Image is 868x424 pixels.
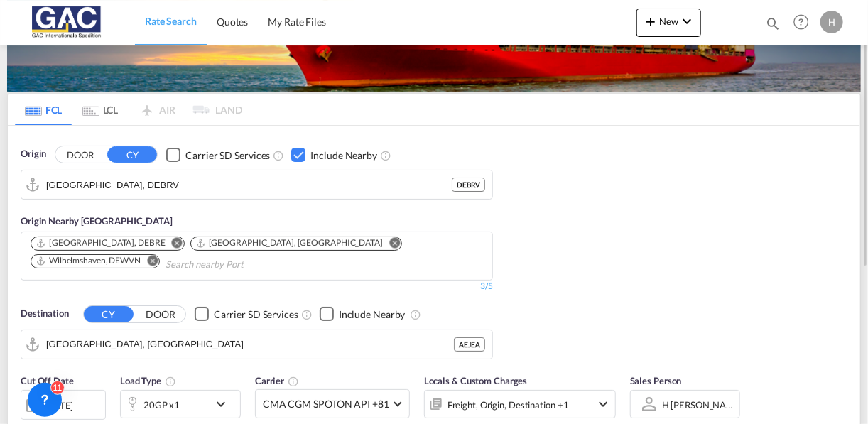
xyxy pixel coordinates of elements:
[820,11,843,33] div: H
[263,397,389,411] span: CMA CGM SPOTON API +81
[185,148,270,163] div: Carrier SD Services
[21,6,117,38] img: 9f305d00dc7b11eeb4548362177db9c3.png
[145,15,197,27] span: Rate Search
[21,170,492,199] md-input-container: Bremerhaven, DEBRV
[166,254,300,276] input: Search nearby Port
[380,237,401,251] button: Remove
[36,255,143,267] div: Press delete to remove this chip.
[136,306,185,322] button: DOOR
[28,232,485,276] md-chips-wrap: Chips container. Use arrow keys to select chips.
[636,9,701,37] button: icon-plus 400-fgNewicon-chevron-down
[143,395,180,415] div: 20GP x1
[107,146,157,163] button: CY
[447,395,569,415] div: Freight Origin Destination Factory Stuffing
[21,307,69,321] span: Destination
[217,16,248,28] span: Quotes
[55,147,105,163] button: DOOR
[36,237,168,249] div: Press delete to remove this chip.
[595,396,612,413] md-icon: icon-chevron-down
[339,308,406,322] div: Include Nearby
[46,334,454,355] input: Search by Port
[454,337,485,352] div: AEJEA
[165,376,176,387] md-icon: icon-information-outline
[195,237,383,249] div: Hamburg, DEHAM
[410,309,421,320] md-icon: Unchecked: Ignores neighbouring ports when fetching rates.Checked : Includes neighbouring ports w...
[21,375,74,386] span: Cut Off Date
[15,94,72,125] md-tab-item: FCL
[195,307,298,322] md-checkbox: Checkbox No Ink
[630,375,682,386] span: Sales Person
[166,147,270,162] md-checkbox: Checkbox No Ink
[291,147,377,162] md-checkbox: Checkbox No Ink
[320,307,406,322] md-checkbox: Checkbox No Ink
[765,16,781,31] md-icon: icon-magnify
[163,237,184,251] button: Remove
[642,13,659,30] md-icon: icon-plus 400-fg
[46,174,452,195] input: Search by Port
[120,390,241,418] div: 20GP x1icon-chevron-down
[661,394,736,415] md-select: Sales Person: H menze
[765,16,781,37] div: icon-magnify
[789,10,820,36] div: Help
[642,16,695,27] span: New
[212,396,237,413] md-icon: icon-chevron-down
[214,308,298,322] div: Carrier SD Services
[678,13,695,30] md-icon: icon-chevron-down
[21,215,173,227] span: Origin Nearby [GEOGRAPHIC_DATA]
[138,255,159,269] button: Remove
[662,399,744,411] div: H [PERSON_NAME]
[36,255,141,267] div: Wilhelmshaven, DEWVN
[120,375,176,386] span: Load Type
[310,148,377,163] div: Include Nearby
[288,376,299,387] md-icon: The selected Trucker/Carrierwill be displayed in the rate results If the rates are from another f...
[301,309,313,320] md-icon: Unchecked: Search for CY (Container Yard) services for all selected carriers.Checked : Search for...
[789,10,813,34] span: Help
[36,237,166,249] div: Bremen, DEBRE
[72,94,129,125] md-tab-item: LCL
[21,147,46,161] span: Origin
[424,375,528,386] span: Locals & Custom Charges
[380,150,391,161] md-icon: Unchecked: Ignores neighbouring ports when fetching rates.Checked : Includes neighbouring ports w...
[480,281,493,293] div: 3/5
[21,390,106,420] div: [DATE]
[273,150,284,161] md-icon: Unchecked: Search for CY (Container Yard) services for all selected carriers.Checked : Search for...
[424,390,616,418] div: Freight Origin Destination Factory Stuffingicon-chevron-down
[15,94,242,125] md-pagination-wrapper: Use the left and right arrow keys to navigate between tabs
[268,16,326,28] span: My Rate Files
[84,306,134,322] button: CY
[195,237,386,249] div: Press delete to remove this chip.
[255,375,299,386] span: Carrier
[452,178,485,192] div: DEBRV
[21,330,492,359] md-input-container: Jebel Ali, AEJEA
